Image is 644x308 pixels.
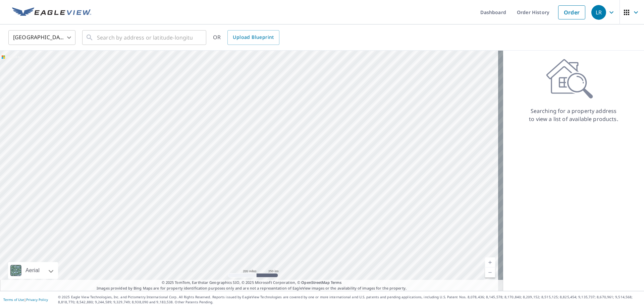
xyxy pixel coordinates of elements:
a: Current Level 5, Zoom In [485,257,495,267]
p: | [3,298,48,302]
input: Search by address or latitude-longitude [97,28,193,47]
span: Upload Blueprint [233,33,274,42]
a: Upload Blueprint [227,30,279,45]
img: EV Logo [12,7,91,17]
div: Aerial [23,262,42,279]
p: © 2025 Eagle View Technologies, Inc. and Pictometry International Corp. All Rights Reserved. Repo... [58,295,641,305]
span: © 2025 TomTom, Earthstar Geographics SIO, © 2025 Microsoft Corporation, © [162,280,342,286]
div: LR [591,5,606,20]
div: [GEOGRAPHIC_DATA] [8,28,75,47]
a: Terms [331,280,342,285]
a: Order [558,5,585,19]
a: Privacy Policy [26,297,48,302]
a: Current Level 5, Zoom Out [485,267,495,278]
div: Aerial [8,262,58,279]
a: OpenStreetMap [301,280,329,285]
div: OR [213,30,279,45]
a: Terms of Use [3,297,24,302]
p: Searching for a property address to view a list of available products. [529,107,619,123]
